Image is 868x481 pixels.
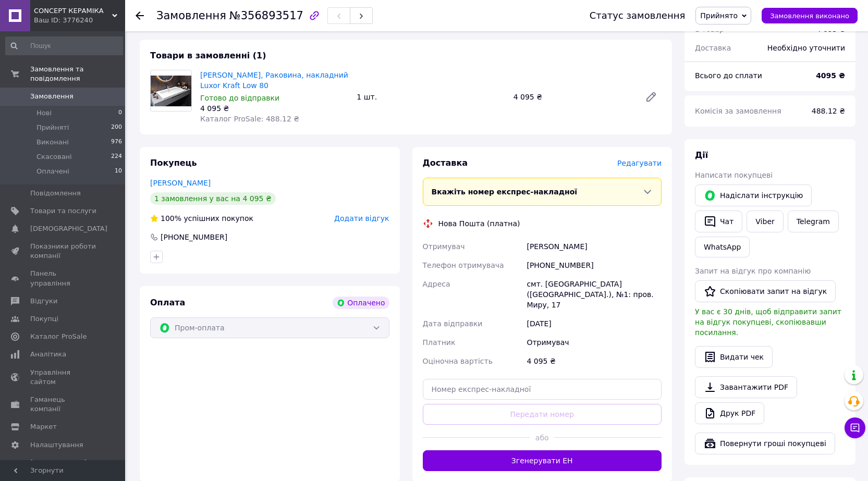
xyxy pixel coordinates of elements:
[30,350,66,359] span: Аналітика
[30,65,125,83] span: Замовлення та повідомлення
[695,171,773,179] span: Написати покупцеві
[30,297,57,306] span: Відгуки
[30,269,96,288] span: Панель управління
[36,152,72,162] span: Скасовані
[333,297,389,309] div: Оплачено
[36,167,69,176] span: Оплачені
[200,71,348,90] a: [PERSON_NAME], Раковина, накладний Luxor Kraft Low 80
[816,71,845,80] b: 4095 ₴
[695,44,731,52] span: Доставка
[530,433,554,443] span: або
[524,352,664,371] div: 4 095 ₴
[229,9,303,22] span: №356893517
[150,213,253,224] div: успішних покупок
[160,232,228,242] div: [PHONE_NUMBER]
[695,267,811,275] span: Запит на відгук про компанію
[524,314,664,333] div: [DATE]
[695,184,812,206] button: Надіслати інструкцію
[812,107,845,115] span: 488.12 ₴
[200,115,299,123] span: Каталог ProSale: 488.12 ₴
[30,92,74,101] span: Замовлення
[695,402,764,424] a: Друк PDF
[695,211,742,232] button: Чат
[150,51,266,60] span: Товари в замовленні (1)
[524,275,664,314] div: смт. [GEOGRAPHIC_DATA] ([GEOGRAPHIC_DATA].), №1: пров. Миру, 17
[590,10,686,21] div: Статус замовлення
[845,417,865,438] button: Чат з покупцем
[695,376,797,398] a: Завантажити PDF
[150,298,185,307] span: Оплата
[695,237,750,257] a: WhatsApp
[30,440,83,450] span: Налаштування
[36,108,52,118] span: Нові
[695,150,708,160] span: Дії
[200,94,279,102] span: Готово до відправки
[30,189,81,198] span: Повідомлення
[334,214,389,223] span: Додати відгук
[423,158,468,168] span: Доставка
[150,192,276,205] div: 1 замовлення у вас на 4 095 ₴
[432,188,578,196] span: Вкажіть номер експрес-накладної
[30,242,96,261] span: Показники роботи компанії
[423,379,662,400] input: Номер експрес-накладної
[111,152,122,162] span: 224
[151,76,191,106] img: Умивальник, Раковина, накладний Luxor Kraft Low 80
[161,214,181,223] span: 100%
[36,123,69,132] span: Прийняті
[761,36,851,59] div: Необхідно уточнити
[695,433,835,454] button: Повернути гроші покупцеві
[111,138,122,147] span: 976
[423,450,662,471] button: Згенерувати ЕН
[34,6,112,16] span: CONCEPT КЕРАМІКА
[762,8,858,23] button: Замовлення виконано
[118,108,122,118] span: 0
[156,9,226,22] span: Замовлення
[747,211,783,232] a: Viber
[30,422,57,431] span: Маркет
[30,314,58,324] span: Покупці
[352,90,509,104] div: 1 шт.
[695,346,773,368] button: Видати чек
[115,167,122,176] span: 10
[788,211,839,232] a: Telegram
[30,224,107,233] span: [DEMOGRAPHIC_DATA]
[423,261,504,269] span: Телефон отримувача
[423,319,483,328] span: Дата відправки
[150,158,197,168] span: Покупець
[34,16,125,25] div: Ваш ID: 3776240
[111,123,122,132] span: 200
[423,242,465,251] span: Отримувач
[200,103,348,114] div: 4 095 ₴
[30,368,96,387] span: Управління сайтом
[695,280,836,302] button: Скопіювати запит на відгук
[509,90,637,104] div: 4 095 ₴
[136,10,144,21] div: Повернутися назад
[641,87,662,107] a: Редагувати
[524,237,664,256] div: [PERSON_NAME]
[695,71,762,80] span: Всього до сплати
[617,159,662,167] span: Редагувати
[30,206,96,216] span: Товари та послуги
[423,280,450,288] span: Адреса
[36,138,69,147] span: Виконані
[695,107,781,115] span: Комісія за замовлення
[423,338,456,347] span: Платник
[423,357,493,365] span: Оціночна вартість
[700,11,738,20] span: Прийнято
[150,179,211,187] a: [PERSON_NAME]
[30,395,96,414] span: Гаманець компанії
[30,332,87,341] span: Каталог ProSale
[770,12,849,20] span: Замовлення виконано
[695,307,841,337] span: У вас є 30 днів, щоб відправити запит на відгук покупцеві, скопіювавши посилання.
[5,36,123,55] input: Пошук
[524,333,664,352] div: Отримувач
[524,256,664,275] div: [PHONE_NUMBER]
[436,218,523,229] div: Нова Пошта (платна)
